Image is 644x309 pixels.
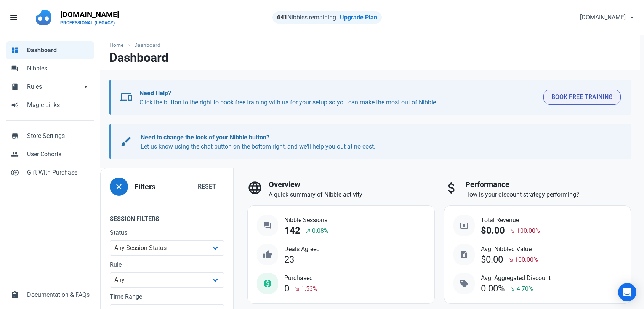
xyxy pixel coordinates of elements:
[481,255,503,265] div: $0.00
[460,250,469,259] span: request_quote
[100,35,640,51] nav: breadcrumbs
[141,133,613,151] p: Let us know using the chat button on the bottom right, and we'll help you out at no cost.
[120,135,132,147] span: brush
[110,260,224,269] label: Rule
[11,46,19,53] span: dashboard
[27,64,90,73] span: Nibbles
[11,131,19,139] span: store
[481,283,505,294] div: 0.00%
[481,216,540,225] span: Total Revenue
[517,284,533,293] span: 4.70%
[277,14,287,21] strong: 641
[27,290,90,299] span: Documentation & FAQs
[580,13,626,22] span: [DOMAIN_NAME]
[190,179,224,194] button: Reset
[27,131,90,141] span: Store Settings
[284,216,328,225] span: Nibble Sessions
[114,182,123,191] span: close
[27,46,90,55] span: Dashboard
[543,90,621,105] button: Book Free Training
[6,286,94,304] a: assignmentDocumentation & FAQs
[27,101,90,110] span: Magic Links
[618,283,636,301] div: Open Intercom Messenger
[6,163,94,182] a: control_point_duplicateGift With Purchase
[6,145,94,163] a: peopleUser Cohorts
[101,205,233,228] legend: Session Filters
[6,127,94,145] a: storeStore Settings
[284,226,300,236] div: 142
[508,257,514,263] span: south_east
[263,250,272,259] span: thumb_up
[139,89,538,107] p: Click the button to the right to book free training with us for your setup so you can make the mo...
[277,14,336,21] span: Nibbles remaining
[481,226,505,236] div: $0.00
[110,228,224,237] label: Status
[120,91,132,103] span: devices
[134,183,155,191] h3: Filters
[517,226,540,235] span: 100.00%
[6,59,94,78] a: forumNibbles
[110,292,224,301] label: Time Range
[294,286,300,292] span: south_east
[509,228,516,234] span: south_east
[27,82,82,91] span: Rules
[6,96,94,114] a: campaignMagic Links
[263,221,272,230] span: question_answer
[60,20,119,26] p: PROFESSIONAL (LEGACY)
[481,274,551,283] span: Avg. Aggregated Discount
[301,284,317,293] span: 1.53%
[284,283,289,294] div: 0
[141,134,269,141] b: Need to change the look of your Nibble button?
[284,274,317,283] span: Purchased
[82,82,90,90] span: arrow_drop_down
[11,290,19,298] span: assignment
[269,180,434,189] h3: Overview
[110,178,128,196] button: close
[9,13,18,22] span: menu
[27,150,90,159] span: User Cohorts
[465,180,631,189] h3: Performance
[6,78,94,96] a: bookRulesarrow_drop_down
[11,101,19,108] span: campaign
[312,226,328,235] span: 0.08%
[263,279,272,288] span: monetization_on
[109,51,168,64] h1: Dashboard
[139,90,171,97] b: Need Help?
[481,245,538,254] span: Avg. Nibbled Value
[515,255,538,264] span: 100.00%
[509,286,516,292] span: south_east
[269,190,434,199] p: A quick summary of Nibble activity
[574,10,639,25] button: [DOMAIN_NAME]
[11,168,19,176] span: control_point_duplicate
[305,228,311,234] span: north_east
[56,6,124,29] a: [DOMAIN_NAME]PROFESSIONAL (LEGACY)
[460,279,469,288] span: sell
[109,41,127,49] a: Home
[11,150,19,157] span: people
[284,245,320,254] span: Deals Agreed
[460,221,469,230] span: local_atm
[27,168,90,177] span: Gift With Purchase
[284,255,294,265] div: 23
[444,180,459,195] span: attach_money
[11,64,19,72] span: forum
[340,14,377,21] a: Upgrade Plan
[247,180,263,195] span: language
[11,82,19,90] span: book
[198,182,216,191] span: Reset
[60,9,119,20] p: [DOMAIN_NAME]
[6,41,94,59] a: dashboardDashboard
[465,190,631,199] p: How is your discount strategy performing?
[551,93,613,102] span: Book Free Training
